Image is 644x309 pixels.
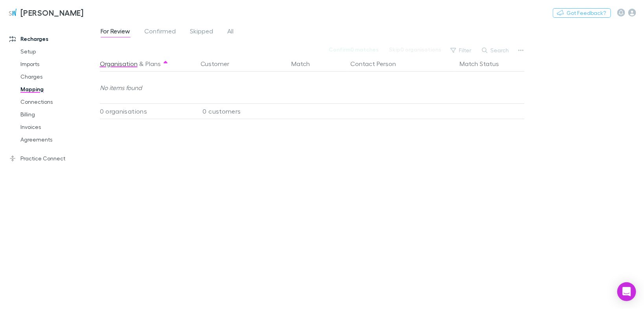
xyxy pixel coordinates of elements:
[100,103,194,119] div: 0 organisations
[100,72,520,103] div: No items found
[617,282,636,301] div: Open Intercom Messenger
[292,56,320,72] button: Match
[228,27,234,37] span: All
[13,70,103,83] a: Charges
[13,96,103,108] a: Connections
[478,46,514,55] button: Search
[201,56,239,72] button: Customer
[2,152,103,165] a: Practice Connect
[13,108,103,121] a: Billing
[3,3,88,22] a: [PERSON_NAME]
[2,33,103,45] a: Recharges
[324,45,384,54] button: Confirm0 matches
[20,8,84,17] h3: [PERSON_NAME]
[13,58,103,70] a: Imports
[13,83,103,96] a: Mapping
[100,56,138,72] button: Organisation
[351,56,406,72] button: Contact Person
[460,56,509,72] button: Match Status
[8,8,17,17] img: Sinclair Wilson's Logo
[100,56,191,72] div: &
[384,45,447,54] button: Skip0 organisations
[194,103,289,119] div: 0 customers
[145,56,161,72] button: Plans
[447,46,477,55] button: Filter
[190,27,213,37] span: Skipped
[145,27,176,37] span: Confirmed
[13,133,103,146] a: Agreements
[13,121,103,133] a: Invoices
[101,27,131,37] span: For Review
[13,45,103,58] a: Setup
[553,8,611,18] button: Got Feedback?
